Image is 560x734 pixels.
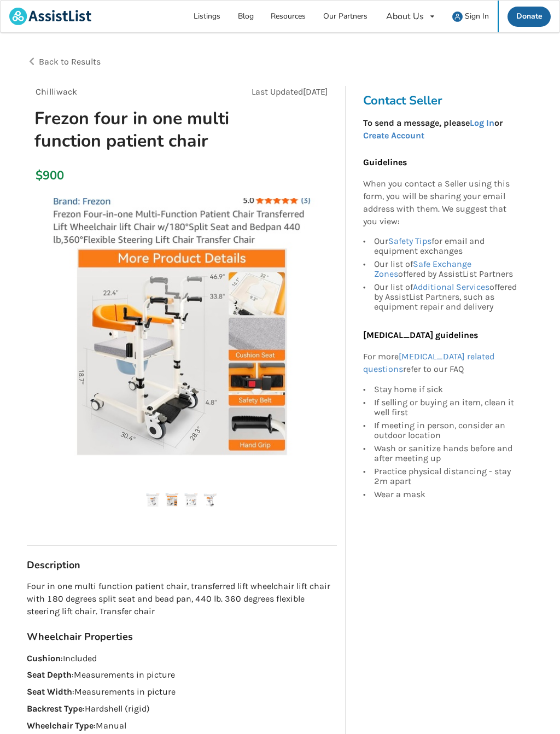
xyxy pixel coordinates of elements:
[363,351,520,376] p: For more refer to our FAQ
[470,118,494,128] a: Log In
[388,236,431,246] a: Safety Tips
[229,1,262,32] a: Blog
[27,580,337,618] p: Four in one multi function patient chair, transferred lift wheelchair lift chair with 180 degrees...
[165,493,179,507] img: frezon four in one multi function patient chair-wheelchair-mobility-chilliwack-assistlist-listing
[27,686,337,698] p: : Measurements in picture
[203,493,217,507] img: frezon four in one multi function patient chair-wheelchair-mobility-chilliwack-assistlist-listing
[27,653,61,663] strong: Cushion
[27,559,337,572] h3: Description
[27,669,337,681] p: : Measurements in picture
[252,86,303,97] span: Last Updated
[27,703,337,715] p: : Hardshell (rigid)
[363,178,520,228] p: When you contact a Seller using this form, you will be sharing your email address with them. We s...
[26,107,239,152] h1: Frezon four in one multi function patient chair
[262,1,315,32] a: Resources
[363,330,478,340] b: [MEDICAL_DATA] guidelines
[27,686,72,697] strong: Seat Width
[452,11,463,22] img: user icon
[374,442,520,465] div: Wash or sanitize hands before and after meeting up
[27,703,83,714] strong: Backrest Type
[36,86,77,97] span: Chilliwack
[363,130,424,141] a: Create Account
[374,258,520,281] div: Our list of offered by AssistList Partners
[184,493,198,507] img: frezon four in one multi function patient chair-wheelchair-mobility-chilliwack-assistlist-listing
[374,396,520,419] div: If selling or buying an item, clean it well first
[374,281,520,312] div: Our list of offered by AssistList Partners, such as equipment repair and delivery
[39,56,101,67] span: Back to Results
[185,1,230,32] a: Listings
[374,465,520,488] div: Practice physical distancing - stay 2m apart
[27,720,94,731] strong: Wheelchair Type
[303,86,328,97] span: [DATE]
[363,157,407,167] b: Guidelines
[9,8,91,25] img: assistlist-logo
[36,168,37,183] div: $900
[374,385,520,396] div: Stay home if sick
[27,631,337,643] h3: Wheelchair Properties
[374,488,520,499] div: Wear a mask
[374,259,471,279] a: Safe Exchange Zones
[363,118,503,141] strong: To send a message, please or
[507,7,551,27] a: Donate
[314,1,376,32] a: Our Partners
[374,419,520,442] div: If meeting in person, consider an outdoor location
[444,1,498,32] a: user icon Sign In
[413,282,489,292] a: Additional Services
[386,12,424,21] div: About Us
[146,493,160,507] img: frezon four in one multi function patient chair-wheelchair-mobility-chilliwack-assistlist-listing
[465,11,489,21] span: Sign In
[374,236,520,258] div: Our for email and equipment exchanges
[363,351,494,374] a: [MEDICAL_DATA] related questions
[27,720,337,732] p: : Manual
[27,669,72,680] strong: Seat Depth
[363,93,525,108] h3: Contact Seller
[27,653,337,665] p: : Included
